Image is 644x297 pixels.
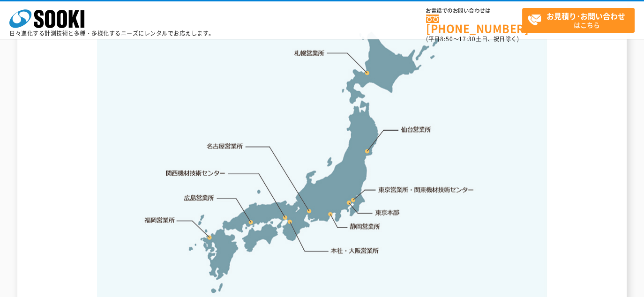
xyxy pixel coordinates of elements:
[426,35,519,43] span: (平日 ～ 土日、祝日除く)
[426,15,522,34] a: [PHONE_NUMBER]
[350,222,380,231] a: 静岡営業所
[207,142,243,151] a: 名古屋営業所
[9,30,215,36] p: 日々進化する計測技術と多種・多様化するニーズにレンタルでお応えします。
[426,8,522,14] span: お電話でのお問い合わせは
[375,208,400,218] a: 東京本部
[166,169,225,178] a: 関西機材技術センター
[330,246,379,255] a: 本社・大阪営業所
[547,10,625,22] strong: お見積り･お問い合わせ
[522,8,635,33] a: お見積り･お問い合わせはこちら
[440,35,453,43] span: 8:50
[459,35,476,43] span: 17:30
[184,193,215,202] a: 広島営業所
[379,185,475,194] a: 東京営業所・関東機材技術センター
[144,215,175,225] a: 福岡営業所
[527,8,634,32] span: はこちら
[401,125,431,134] a: 仙台営業所
[294,48,325,58] a: 札幌営業所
